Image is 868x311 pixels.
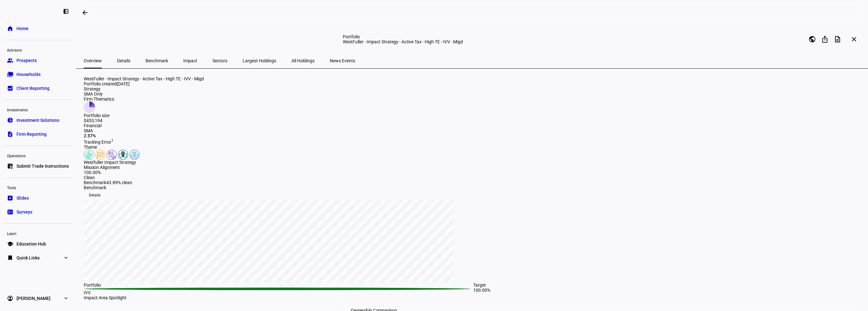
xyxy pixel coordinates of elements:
div: SMA Only [84,91,114,96]
eth-mat-symbol: expand_more [63,255,69,261]
span: Firm Reporting [16,131,47,137]
div: WestFuller - Impact Strategy - Active Tax - High TE - IVV - Migd [84,76,862,81]
div: Portfolio [343,34,602,39]
span: [PERSON_NAME] [16,295,50,302]
span: Details [89,190,101,200]
div: Portfolio created [84,81,862,86]
span: Education Hub [16,241,46,247]
span: Investment Solutions [16,117,59,123]
div: Portfolio size [84,113,114,118]
span: Largest Holdings [243,59,276,63]
eth-mat-symbol: folder_copy [7,71,13,78]
img: lgbtqJustice.colored.svg [95,150,105,160]
div: Strategy [84,86,114,91]
img: womensRights.colored.svg [129,150,140,160]
span: Quick Links [16,255,40,261]
div: Tools [4,183,72,192]
span: [DATE] [117,81,130,86]
eth-mat-symbol: list_alt_add [7,163,13,169]
span: Overview [84,59,102,63]
div: Learn [4,229,72,238]
div: Target [473,283,863,288]
span: 43.89% clean [106,180,132,185]
a: descriptionFirm Reporting [4,128,72,140]
div: WestFuller - Impact Strategy - Active Tax - High TE - IVV - Migd [343,39,602,44]
span: News Events [330,59,355,63]
eth-mat-symbol: home [7,25,13,32]
span: Benchmark [84,180,106,185]
div: Portfolio [84,283,473,288]
span: Benchmark [146,59,168,63]
a: groupProspects [4,54,72,67]
eth-mat-symbol: account_circle [7,295,13,302]
mat-icon: close [850,35,858,43]
div: Financial [84,123,862,128]
a: homeHome [4,22,72,35]
span: Surveys [16,209,32,215]
div: Benchmark [84,185,862,190]
mat-icon: arrow_backwards [81,9,89,16]
img: racialJustice.colored.svg [118,150,128,160]
a: pie_chartInvestment Solutions [4,114,72,127]
div: Firm Thematics [84,96,114,102]
a: folder_copyHouseholds [4,68,72,81]
div: Westfuller Impact Strategy [84,160,862,165]
mat-icon: public [808,35,816,43]
div: IVV [84,290,473,295]
div: Clean [84,175,132,180]
img: climateChange.colored.svg [84,150,94,160]
mat-icon: description [834,35,841,43]
eth-mat-symbol: slideshow [7,195,13,201]
div: Advisors [4,45,72,54]
button: Details [84,190,106,200]
eth-mat-symbol: group [7,57,13,64]
a: slideshowSlides [4,192,72,204]
span: Details [117,59,130,63]
div: Operations [4,151,72,160]
a: bid_landscapeClient Reporting [4,82,72,95]
div: Impact Area Spotlight [84,295,862,300]
eth-mat-symbol: pie_chart [7,117,13,123]
eth-mat-symbol: description [7,131,13,137]
div: 2.57% [84,133,862,138]
span: All Holdings [291,59,315,63]
div: 100.00% [473,288,863,295]
span: Impact [183,59,197,63]
div: chart, 1 series [84,200,454,283]
span: Slides [16,195,29,201]
div: Mission Alignment [84,165,862,170]
div: $453,194 [84,118,114,123]
span: Tracking Error [84,140,114,145]
eth-mat-symbol: left_panel_close [63,8,69,15]
span: Submit Trade Instructions [16,163,69,169]
eth-mat-symbol: bookmark [7,255,13,261]
img: poverty.colored.svg [107,150,117,160]
eth-mat-symbol: fact_check [7,209,13,215]
span: Home [16,25,29,32]
eth-mat-symbol: school [7,241,13,247]
sup: 1 [111,138,114,143]
a: fact_checkSurveys [4,206,72,218]
div: Investments [4,105,72,114]
div: SMA [84,128,862,133]
div: 100.00% [84,170,132,175]
span: Prospects [16,57,37,64]
span: Households [16,71,41,78]
eth-mat-symbol: expand_more [63,295,69,302]
mat-icon: ios_share [821,35,829,43]
span: Client Reporting [16,85,49,91]
span: Sectors [212,59,227,63]
eth-mat-symbol: bid_landscape [7,85,13,91]
div: Theme [84,145,862,150]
